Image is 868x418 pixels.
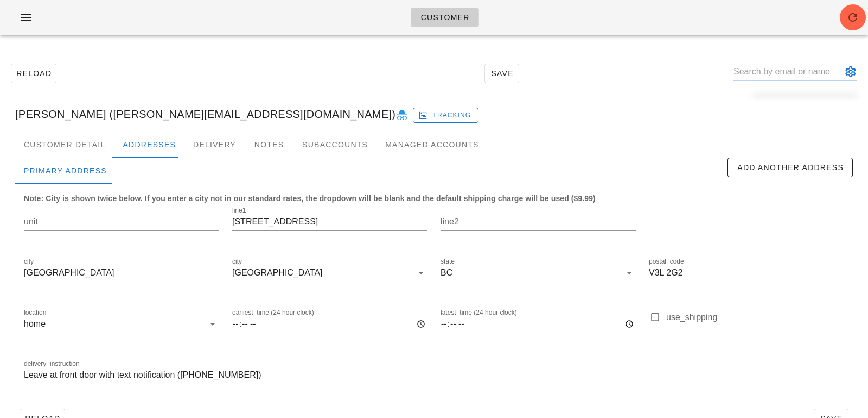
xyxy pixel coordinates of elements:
[114,132,184,158] div: Addresses
[293,132,376,158] div: Subaccounts
[441,309,517,317] label: latest_time (24 hour clock)
[24,309,46,317] label: location
[232,309,314,317] label: earliest_time (24 hour clock)
[844,65,857,78] button: appended action
[441,258,455,266] label: state
[737,163,844,172] span: Add Another Address
[245,132,293,158] div: Notes
[232,264,427,282] div: city[GEOGRAPHIC_DATA]
[411,8,478,27] a: Customer
[24,258,34,266] label: city
[232,268,323,278] div: [GEOGRAPHIC_DATA]
[441,268,452,278] div: BC
[727,158,853,177] button: Add Another Address
[11,64,56,83] button: Reload
[420,13,469,22] span: Customer
[413,105,478,123] a: Tracking
[441,264,636,282] div: stateBC
[24,194,596,203] b: Note: City is shown twice below. If you enter a city not in our standard rates, the dropdown will...
[24,360,80,368] label: delivery_instruction
[15,158,116,184] div: Primary Address
[376,132,487,158] div: Managed Accounts
[666,312,844,323] label: use_shipping
[484,64,519,83] button: Save
[184,132,245,158] div: Delivery
[489,69,514,78] span: Save
[16,69,52,78] span: Reload
[24,315,219,333] div: locationhome
[232,258,242,266] label: city
[420,110,471,120] span: Tracking
[15,132,114,158] div: Customer Detail
[413,108,478,123] button: Tracking
[24,319,46,329] div: home
[733,63,842,80] input: Search by email or name
[649,258,684,266] label: postal_code
[7,97,861,132] div: [PERSON_NAME] ([PERSON_NAME][EMAIL_ADDRESS][DOMAIN_NAME])
[232,207,246,215] label: line1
